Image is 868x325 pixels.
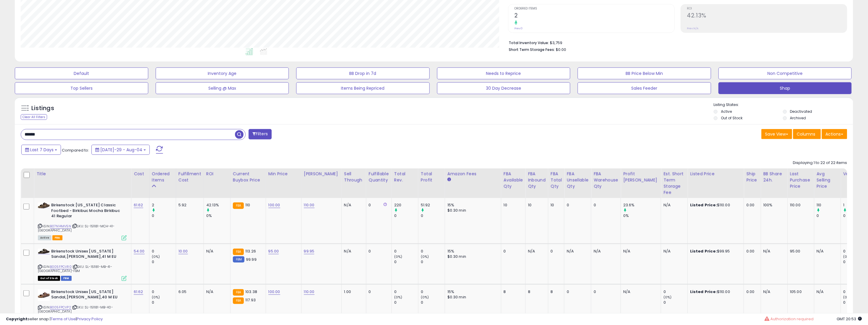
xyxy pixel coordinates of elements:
div: 8 [528,289,544,295]
div: ROI [206,171,228,177]
button: Needs to Reprice [437,67,571,79]
div: N/A [623,249,656,254]
div: 8 [504,289,521,295]
div: Velocity [843,171,865,177]
img: 31cLMFetDcL._SL40_.jpg [38,249,50,254]
div: $0.30 min [447,295,497,300]
small: (0%) [394,295,402,300]
div: 8 [551,289,560,295]
h2: 42.13% [687,12,847,20]
p: Listing States: [714,102,853,108]
button: BB Drop in 7d [296,67,430,79]
div: ASIN: [38,202,127,240]
div: 0 [504,249,521,254]
div: ASIN: [38,289,127,321]
b: Listed Price: [690,248,717,254]
div: N/A [817,249,836,254]
span: 117.93 [245,297,256,303]
div: 0 [152,213,176,218]
div: Fulfillment Cost [178,171,201,183]
div: Avg Selling Price [817,171,838,189]
b: Birkenstock [US_STATE] Classic Footbed - Birkibuc Mocha Birkibuc 41 Regular [51,202,123,221]
div: 0 [394,300,418,305]
h5: Listings [31,104,54,112]
b: Listed Price: [690,202,717,208]
button: Items Being Repriced [296,82,430,94]
div: Ship Price [746,171,758,183]
div: 0 [551,249,560,254]
div: 0% [623,213,661,218]
button: Last 7 Days [21,145,61,155]
span: 99.99 [246,257,257,262]
span: 110 [245,202,250,208]
button: [DATE]-29 - Aug-04 [91,145,150,155]
div: 110.00 [790,202,810,208]
div: N/A [764,249,783,254]
img: 41HOK-nfLHL._SL40_.jpg [38,202,50,208]
div: 0.00 [746,202,756,208]
h2: 2 [515,12,674,20]
a: Terms of Use [51,316,76,322]
strong: Copyright [6,316,28,322]
div: 0 [152,259,176,265]
div: FBA Unsellable Qty [567,171,589,189]
div: 0 [594,289,616,295]
span: | SKU: SL-151181-MB-40-[GEOGRAPHIC_DATA] [38,305,113,314]
button: Actions [822,129,847,139]
span: All listings currently available for purchase on Amazon [38,235,51,240]
div: 15% [447,289,497,295]
div: Min Price [268,171,299,177]
div: Total Profit [421,171,442,183]
div: 0 [152,249,176,254]
span: Columns [797,131,816,137]
b: Birkenstock Unisex [US_STATE] Sandal,[PERSON_NAME],41 M EU [51,249,123,261]
div: 0 [152,300,176,305]
small: (0%) [421,295,429,300]
div: 0 [421,249,445,254]
div: Displaying 1 to 22 of 22 items [793,160,847,166]
a: 110.00 [304,202,315,208]
div: [PERSON_NAME] [304,171,339,177]
div: $110.00 [690,202,739,208]
div: $110.00 [690,289,739,295]
span: [DATE]-29 - Aug-04 [100,147,142,153]
div: Clear All Filters [21,114,47,120]
img: 41CDIp5SljL._SL40_.jpg [38,289,50,301]
button: Selling @ Max [156,82,289,94]
button: Inventory Age [156,67,289,79]
div: 15% [447,249,497,254]
div: Amazon Fees [447,171,499,177]
div: N/A [664,249,683,254]
div: 0.00 [746,289,756,295]
span: $0.00 [556,47,566,52]
div: 6.05 [178,289,199,295]
div: 95.00 [790,249,810,254]
small: FBM [233,256,244,263]
span: 103.38 [245,289,257,295]
small: (0%) [152,254,160,259]
small: Prev: N/A [687,27,699,30]
div: 0 [394,259,418,265]
a: 100.00 [268,202,280,208]
button: Save View [761,129,792,139]
div: N/A [664,202,683,208]
div: 0 [421,289,445,295]
div: Profit [PERSON_NAME] [623,171,658,183]
div: 0 [843,249,867,254]
div: 0 [421,300,445,305]
div: 1.00 [344,289,362,295]
div: 0 [567,202,587,208]
a: 110.00 [304,289,315,295]
small: (0%) [421,254,429,259]
b: Short Term Storage Fees: [509,47,555,52]
div: 2 [152,202,176,208]
span: Last 7 Days [30,147,54,153]
div: 0 [843,259,867,265]
span: | SKU: SL-151181-MCH-41-[GEOGRAPHIC_DATA] [38,224,115,233]
small: FBA [233,202,244,209]
div: FBA inbound Qty [528,171,546,189]
b: Listed Price: [690,289,717,295]
div: FBA Available Qty [504,171,523,189]
button: Top Sellers [15,82,148,94]
div: N/A [764,289,783,295]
